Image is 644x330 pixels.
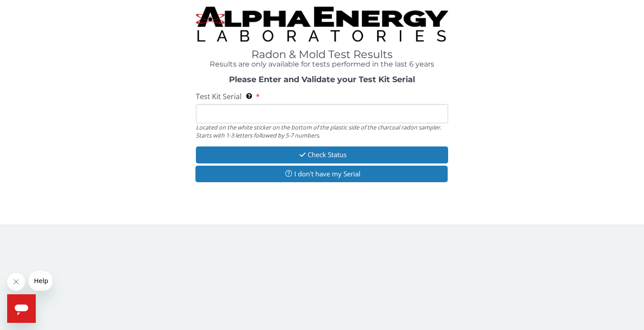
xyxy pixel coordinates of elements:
[196,123,448,140] div: Located on the white sticker on the bottom of the plastic side of the charcoal radon sampler. Sta...
[7,294,36,323] iframe: Button to launch messaging window
[196,49,448,60] h1: Radon & Mold Test Results
[229,75,415,84] strong: Please Enter and Validate your Test Kit Serial
[29,271,52,291] iframe: Message from company
[7,273,25,291] iframe: Close message
[196,146,448,163] button: Check Status
[196,60,448,68] h4: Results are only available for tests performed in the last 6 years
[196,92,241,101] span: Test Kit Serial
[196,7,448,42] img: TightCrop.jpg
[195,166,448,182] button: I don't have my Serial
